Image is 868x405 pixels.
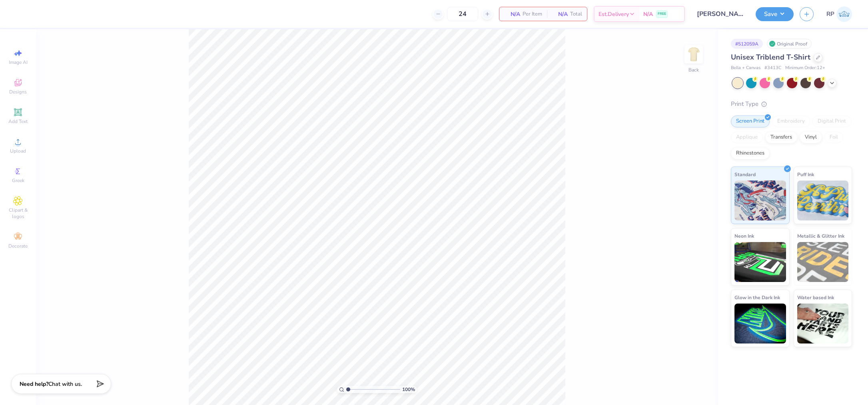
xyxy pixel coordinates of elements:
[552,10,568,18] span: N/A
[504,10,520,18] span: N/A
[826,10,834,19] span: RP
[686,46,702,62] img: Back
[734,242,786,282] img: Neon Ink
[836,6,852,22] img: Rose Pineda
[797,181,849,220] img: Puff Ink
[797,242,849,282] img: Metallic & Glitter Ink
[523,10,542,18] span: Per Item
[447,7,478,21] input: – –
[772,115,810,127] div: Embroidery
[734,181,786,220] img: Standard
[658,11,666,17] span: FREE
[8,118,28,125] span: Add Text
[731,52,810,62] span: Unisex Triblend T-Shirt
[767,39,812,49] div: Original Proof
[12,177,24,184] span: Greek
[731,131,763,143] div: Applique
[731,65,760,71] span: Bella + Canvas
[734,170,756,179] span: Standard
[797,232,844,240] span: Metallic & Glitter Ink
[570,10,582,18] span: Total
[731,147,770,159] div: Rhinestones
[688,66,699,73] div: Back
[9,89,27,95] span: Designs
[826,6,852,22] a: RP
[756,7,794,21] button: Save
[8,243,28,249] span: Decorate
[731,115,770,127] div: Screen Print
[797,304,849,343] img: Water based Ink
[765,131,797,143] div: Transfers
[734,293,780,302] span: Glow in the Dark Ink
[731,99,852,109] div: Print Type
[824,131,843,143] div: Foil
[20,380,48,388] strong: Need help?
[731,39,763,49] div: # 512059A
[10,148,26,154] span: Upload
[691,6,750,22] input: Untitled Design
[4,207,32,220] span: Clipart & logos
[48,380,82,388] span: Chat with us.
[812,115,851,127] div: Digital Print
[9,59,28,66] span: Image AI
[797,170,814,179] span: Puff Ink
[734,232,754,240] span: Neon Ink
[785,65,825,71] span: Minimum Order: 12 +
[800,131,822,143] div: Vinyl
[643,10,653,18] span: N/A
[764,65,781,71] span: # 3413C
[734,304,786,343] img: Glow in the Dark Ink
[599,10,629,18] span: Est. Delivery
[797,293,834,302] span: Water based Ink
[402,386,415,393] span: 100 %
